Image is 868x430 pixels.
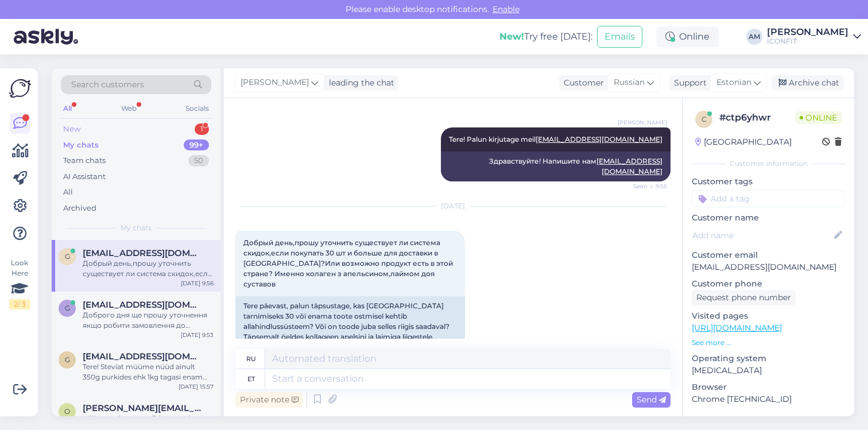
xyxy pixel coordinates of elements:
span: [PERSON_NAME] [241,76,309,89]
div: ru [246,349,256,369]
div: New [63,123,80,135]
div: [DATE] 9:56 [181,279,214,288]
span: [PERSON_NAME] [618,118,667,127]
div: Tere päevast, palun täpsustage, kas [GEOGRAPHIC_DATA] tarnimiseks 30 või enama toote ostmisel keh... [235,296,465,347]
div: Try free [DATE]: [499,30,592,44]
p: See more ... [692,338,845,348]
p: [EMAIL_ADDRESS][DOMAIN_NAME] [692,261,845,273]
span: Добрый день,прошу уточнить существует ли система скидок,если покупать 30 шт и больше для доставки... [243,238,455,288]
div: [DATE] [235,201,671,211]
div: [DATE] 9:53 [181,331,214,339]
div: 2 / 3 [9,299,30,309]
span: olga@lblend.life [83,403,202,413]
span: Seen ✓ 9:55 [624,182,667,191]
div: # ctp6yhwr [719,111,795,125]
div: Здравствуйте! Напишите нам [441,152,671,181]
span: o [64,407,70,416]
p: Operating system [692,352,845,365]
div: Web [119,101,139,116]
span: Search customers [71,79,144,91]
span: Enable [489,4,523,14]
div: [DATE] 15:57 [179,382,214,391]
div: Team chats [63,155,106,166]
input: Add a tag [692,190,845,207]
div: 1 [195,123,209,135]
p: Chrome [TECHNICAL_ID] [692,393,845,405]
div: All [61,101,74,116]
p: Visited pages [692,310,845,322]
button: Emails [597,26,642,48]
a: [EMAIL_ADDRESS][DOMAIN_NAME] [536,135,662,144]
span: gladun2016@ukr.net [83,300,202,310]
div: Добрый день,прошу уточнить существует ли система скидок,если покупать 30 шт и больше для доставки... [83,258,214,279]
span: Send [637,394,666,405]
div: AM [746,29,762,45]
span: g [65,304,70,312]
div: Доброго дня ще прошу уточнення якщо робити замовлення до [GEOGRAPHIC_DATA] чи існує система знижо... [83,310,214,331]
div: 99+ [184,140,209,151]
div: Socials [183,101,211,116]
div: Archive chat [772,75,844,91]
div: AI Assistant [63,171,106,183]
div: 50 [188,155,209,166]
a: [EMAIL_ADDRESS][DOMAIN_NAME] [596,157,662,176]
p: [MEDICAL_DATA] [692,365,845,377]
input: Add name [692,229,832,242]
span: g [65,252,70,261]
div: Customer [559,77,604,89]
p: Customer name [692,212,845,224]
span: gladun2016@ukr.net [83,248,202,258]
p: Browser [692,381,845,393]
div: Tere! Steviat müüme nüüd ainult 350g purkides ehk 1kg tagasi enam [PERSON_NAME]. [83,362,214,382]
img: Askly Logo [9,78,31,99]
div: Support [669,77,707,89]
div: Request phone number [692,290,796,305]
p: Customer email [692,249,845,261]
a: [PERSON_NAME]ICONFIT [767,28,861,46]
div: et [247,369,255,389]
p: Customer phone [692,278,845,290]
span: Tere! Palun kirjutage meil [449,135,662,144]
div: Customer information [692,158,845,169]
div: leading the chat [324,77,394,89]
b: New! [499,31,524,42]
span: c [702,115,707,123]
div: [PERSON_NAME] [767,28,848,37]
span: Online [795,111,842,124]
div: [GEOGRAPHIC_DATA] [695,136,792,148]
div: All [63,187,73,198]
span: g [65,355,70,364]
p: Customer tags [692,176,845,188]
div: Online [656,26,719,47]
span: gunnar.aru@gmail.com [83,351,202,362]
div: ICONFIT [767,37,848,46]
div: Private note [235,392,303,408]
div: Look Here [9,258,30,309]
div: My chats [63,140,99,151]
span: Estonian [716,76,751,89]
a: [URL][DOMAIN_NAME] [692,323,782,333]
span: My chats [121,223,152,233]
span: Russian [614,76,645,89]
div: Archived [63,203,96,214]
